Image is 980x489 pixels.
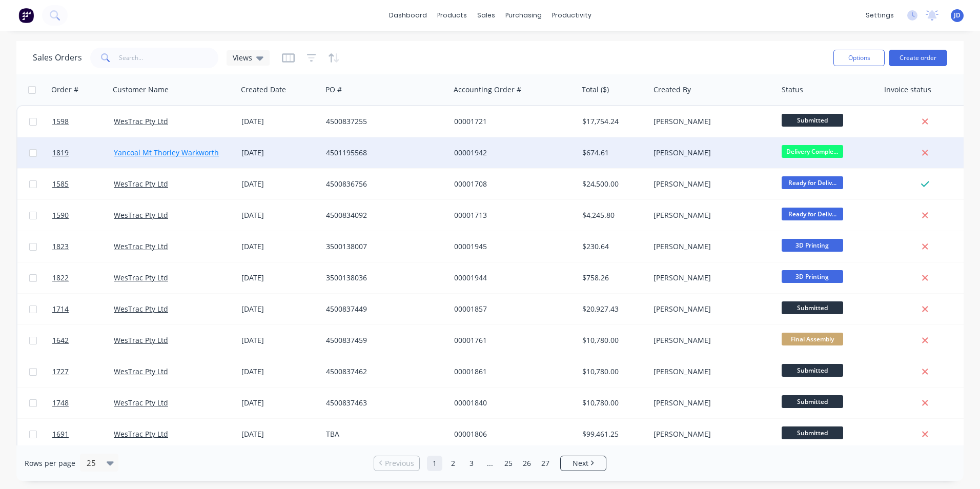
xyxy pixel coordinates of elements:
[326,179,440,189] div: 4500836756
[654,241,767,252] div: [PERSON_NAME]
[114,429,168,439] a: WesTrac Pty Ltd
[52,356,114,387] a: 1727
[52,210,69,220] span: 1590
[889,50,947,66] button: Create order
[52,366,69,377] span: 1727
[454,366,568,377] div: 00001861
[326,398,440,408] div: 4500837463
[241,85,286,95] div: Created Date
[52,273,69,283] span: 1822
[454,241,568,252] div: 00001945
[113,85,169,95] div: Customer Name
[52,116,69,127] span: 1598
[374,458,419,468] a: Previous page
[454,429,568,439] div: 00001806
[241,398,318,408] div: [DATE]
[561,458,606,468] a: Next page
[782,239,843,252] span: 3D Printing
[582,85,609,95] div: Total ($)
[241,366,318,377] div: [DATE]
[52,241,69,252] span: 1823
[52,148,69,158] span: 1819
[654,210,767,220] div: [PERSON_NAME]
[519,456,535,471] a: Page 26
[454,398,568,408] div: 00001840
[52,106,114,137] a: 1598
[501,456,516,471] a: Page 25
[52,179,69,189] span: 1585
[114,273,168,282] a: WesTrac Pty Ltd
[52,325,114,356] a: 1642
[52,398,69,408] span: 1748
[114,116,168,126] a: WesTrac Pty Ltd
[654,179,767,189] div: [PERSON_NAME]
[326,304,440,314] div: 4500837449
[782,270,843,283] span: 3D Printing
[241,116,318,127] div: [DATE]
[654,366,767,377] div: [PERSON_NAME]
[18,8,34,23] img: Factory
[51,85,78,95] div: Order #
[782,301,843,314] span: Submitted
[654,273,767,283] div: [PERSON_NAME]
[573,458,588,468] span: Next
[384,8,432,23] a: dashboard
[114,241,168,251] a: WesTrac Pty Ltd
[547,8,597,23] div: productivity
[114,335,168,345] a: WesTrac Pty Ltd
[782,85,803,95] div: Status
[582,366,643,377] div: $10,780.00
[654,116,767,127] div: [PERSON_NAME]
[582,304,643,314] div: $20,927.43
[241,148,318,158] div: [DATE]
[370,456,610,471] ul: Pagination
[52,200,114,231] a: 1590
[782,114,843,127] span: Submitted
[582,273,643,283] div: $758.26
[52,294,114,324] a: 1714
[654,85,691,95] div: Created By
[114,179,168,189] a: WesTrac Pty Ltd
[582,429,643,439] div: $99,461.25
[52,429,69,439] span: 1691
[454,273,568,283] div: 00001944
[954,11,961,20] span: JD
[52,231,114,262] a: 1823
[454,210,568,220] div: 00001713
[464,456,479,471] a: Page 3
[326,273,440,283] div: 3500138036
[33,53,82,63] h1: Sales Orders
[326,335,440,345] div: 4500837459
[884,85,931,95] div: Invoice status
[114,366,168,376] a: WesTrac Pty Ltd
[582,179,643,189] div: $24,500.00
[233,52,252,63] span: Views
[582,210,643,220] div: $4,245.80
[454,335,568,345] div: 00001761
[454,304,568,314] div: 00001857
[326,429,440,439] div: TBA
[538,456,553,471] a: Page 27
[326,366,440,377] div: 4500837462
[325,85,342,95] div: PO #
[833,50,885,66] button: Options
[445,456,461,471] a: Page 2
[782,333,843,345] span: Final Assembly
[782,426,843,439] span: Submitted
[454,179,568,189] div: 00001708
[654,398,767,408] div: [PERSON_NAME]
[654,335,767,345] div: [PERSON_NAME]
[654,429,767,439] div: [PERSON_NAME]
[52,262,114,293] a: 1822
[582,148,643,158] div: $674.61
[241,273,318,283] div: [DATE]
[582,241,643,252] div: $230.64
[114,304,168,314] a: WesTrac Pty Ltd
[472,8,500,23] div: sales
[241,335,318,345] div: [DATE]
[119,48,219,68] input: Search...
[782,176,843,189] span: Ready for Deliv...
[782,364,843,377] span: Submitted
[241,241,318,252] div: [DATE]
[241,304,318,314] div: [DATE]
